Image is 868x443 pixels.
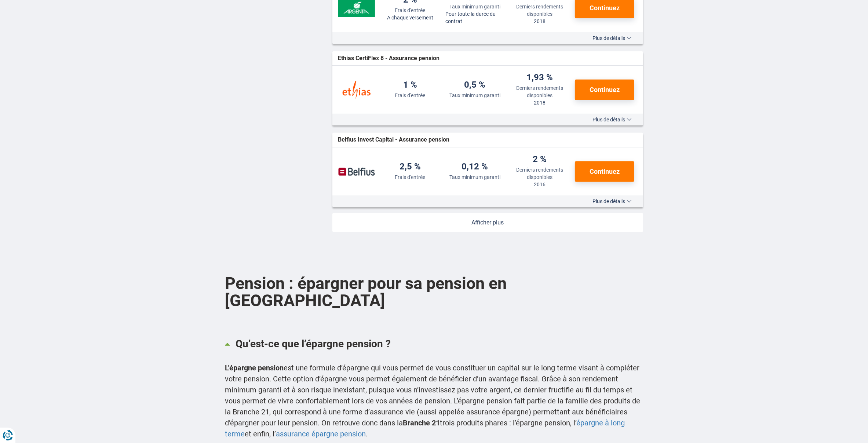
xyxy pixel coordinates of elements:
div: Pour toute la durée du contrat [445,10,504,25]
h2: Pension : épargner pour sa pension en [GEOGRAPHIC_DATA] [225,257,643,327]
div: 2018 [534,99,546,106]
div: A chaque versement [387,14,433,21]
div: 0,5 % [464,80,485,90]
span: Plus de détails [592,199,632,204]
div: Derniers rendements disponibles [510,84,569,99]
span: Continuez [590,168,620,175]
b: Branche 21 [403,418,440,427]
a: assurance épargne pension [276,429,366,438]
span: Belfius Invest Capital - Assurance pension [338,136,450,144]
a: Qu’est-ce que l’épargne pension ? [225,330,643,357]
span: Continuez [590,87,620,93]
div: Taux minimum garanti [449,92,500,99]
span: Ethias CertiFlex 8 - Assurance pension [338,54,440,63]
span: Plus de détails [592,36,632,41]
button: Continuez [575,161,634,182]
div: 1,93 % [526,73,553,83]
button: Plus de détails [587,117,637,122]
span: Continuez [590,5,620,11]
div: 2016 [534,181,546,188]
b: L’épargne pension [225,363,284,372]
div: Taux minimum garanti [449,3,500,10]
div: 2,5 % [400,162,421,172]
div: 2 % [533,155,547,165]
button: Continuez [575,80,634,100]
div: 0,12 % [462,162,488,172]
img: Ethias [338,81,375,99]
button: Plus de détails [587,35,637,41]
div: 2018 [534,18,546,25]
div: Frais d'entrée [395,173,425,181]
div: Frais d'entrée [395,92,425,99]
div: Frais d'entrée [395,7,425,14]
div: est une formule d’épargne qui vous permet de vous constituer un capital sur le long terme visant ... [225,362,643,439]
div: Derniers rendements disponibles [510,3,569,18]
div: 1 % [403,80,417,90]
div: Taux minimum garanti [449,173,500,181]
span: Plus de détails [592,117,632,122]
div: Derniers rendements disponibles [510,166,569,181]
button: Plus de détails [587,198,637,204]
img: Belfius [338,162,375,181]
